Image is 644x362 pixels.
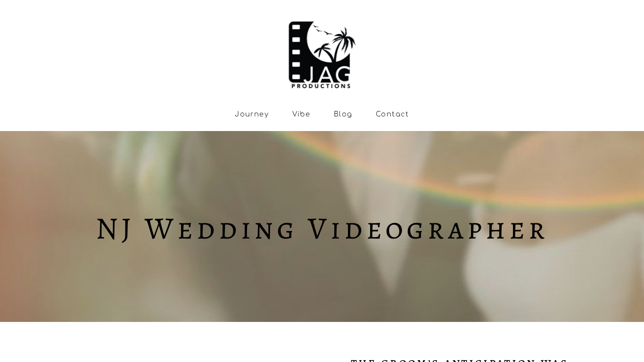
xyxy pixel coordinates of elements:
[13,215,631,242] h1: NJ Wedding Videographer
[235,110,269,118] a: Journey
[334,110,353,118] a: Blog
[285,13,359,91] img: NJ Wedding Videographer | JAG Productions
[292,110,311,118] a: Vibe
[376,110,409,118] a: Contact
